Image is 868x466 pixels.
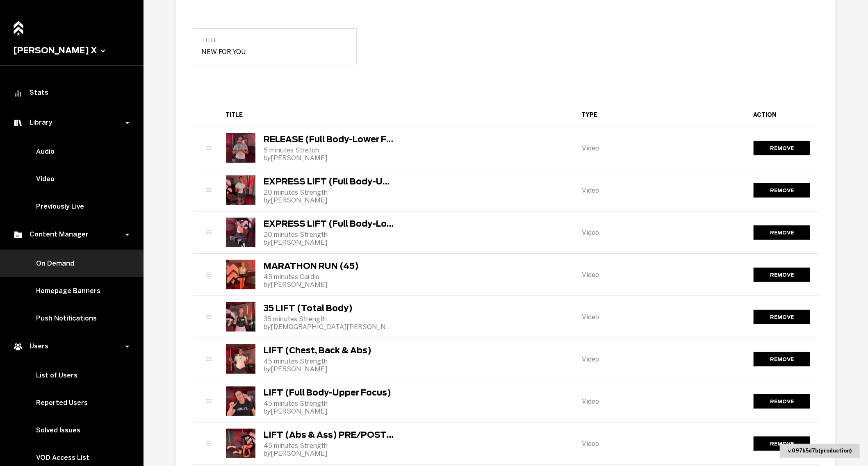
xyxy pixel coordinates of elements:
[754,141,810,155] button: remove
[780,444,860,458] div: v. 097b5d7b ( production )
[754,352,810,366] button: remove
[264,430,395,440] div: LIFT (Abs & Ass) PRE/POST [DATE]
[582,398,599,405] span: video
[264,357,371,373] div: 45 minutes Strength [PERSON_NAME]
[582,271,599,279] span: video
[13,230,126,240] div: Content Manager
[264,189,395,204] div: 20 minutes Strength [PERSON_NAME]
[264,231,395,246] div: 20 minutes Strength [PERSON_NAME]
[264,154,271,162] em: by
[226,133,255,163] img: RELEASE (Full Body-Lower Focus)
[264,323,271,331] em: by
[264,400,391,415] div: 45 minutes Strength [PERSON_NAME]
[217,103,573,127] th: title
[264,273,359,289] div: 45 minutes Cardio [PERSON_NAME]
[582,313,599,321] span: video
[13,89,130,98] div: Stats
[226,344,255,374] img: LIFT (Chest, Back & Abs)
[264,315,395,331] div: 35 minutes Strength [DEMOGRAPHIC_DATA][PERSON_NAME]
[264,346,371,355] div: LIFT (Chest, Back & Abs)
[264,196,271,204] em: by
[11,16,26,34] a: Home
[582,355,599,363] span: video
[226,386,255,416] img: LIFT (Full Body-Upper Focus)
[201,48,348,56] input: Title
[754,310,810,324] button: remove
[201,37,348,44] span: Title
[226,260,255,289] img: MARATHON RUN (45)
[264,303,395,313] div: 35 LIFT (Total Body)
[754,436,810,451] button: remove
[264,177,395,186] div: EXPRESS LIFT (Full Body-Upper Focus)
[264,407,271,415] em: by
[264,365,271,373] em: by
[13,342,126,352] div: Users
[582,229,599,236] span: video
[264,261,359,271] div: MARATHON RUN (45)
[582,440,599,448] span: video
[264,134,395,144] div: RELEASE (Full Body-Lower Focus)
[264,450,271,457] em: by
[13,118,126,128] div: Library
[264,219,395,229] div: EXPRESS LIFT (Full Body-Lower Focus)
[264,281,271,289] em: by
[226,302,255,332] img: 35 LIFT (Total Body)
[754,394,810,409] button: remove
[226,218,255,247] img: EXPRESS LIFT (Full Body-Lower Focus)
[226,175,255,205] img: EXPRESS LIFT (Full Body-Upper Focus)
[745,103,819,127] th: action
[264,442,395,457] div: 45 minutes Strength [PERSON_NAME]
[754,225,810,240] button: remove
[582,186,599,194] span: video
[226,429,255,458] img: LIFT (Abs & Ass) PRE/POST NATAL
[754,268,810,282] button: remove
[264,146,395,162] div: 5 minutes Stretch [PERSON_NAME]
[754,183,810,198] button: remove
[264,388,391,398] div: LIFT (Full Body-Upper Focus)
[573,103,745,127] th: type
[13,45,130,55] button: [PERSON_NAME] X
[264,239,271,246] em: by
[582,144,599,152] span: video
